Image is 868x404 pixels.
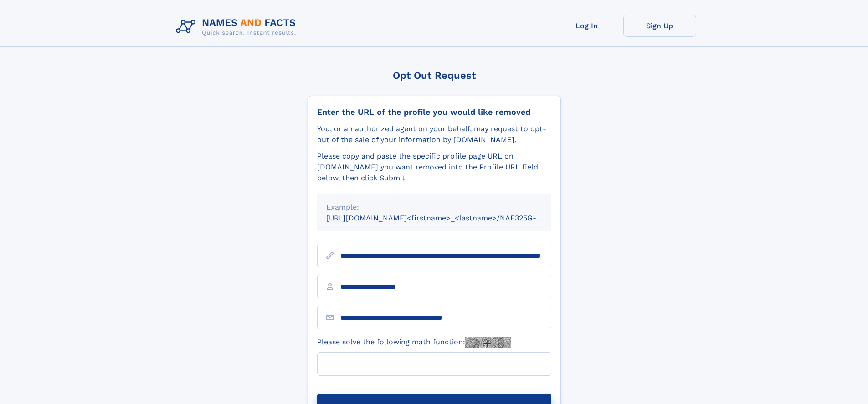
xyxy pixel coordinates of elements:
img: Logo Names and Facts [172,15,303,39]
div: Enter the URL of the profile you would like removed [317,107,551,117]
div: You, or an authorized agent on your behalf, may request to opt-out of the sale of your informatio... [317,123,551,145]
div: Opt Out Request [308,70,561,81]
a: Sign Up [623,15,696,37]
div: Please copy and paste the specific profile page URL on [DOMAIN_NAME] you want removed into the Pr... [317,151,551,184]
div: Example: [326,202,542,213]
a: Log In [550,15,623,37]
small: [URL][DOMAIN_NAME]<firstname>_<lastname>/NAF325G-xxxxxxxx [326,214,569,222]
label: Please solve the following math function: [317,337,511,348]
